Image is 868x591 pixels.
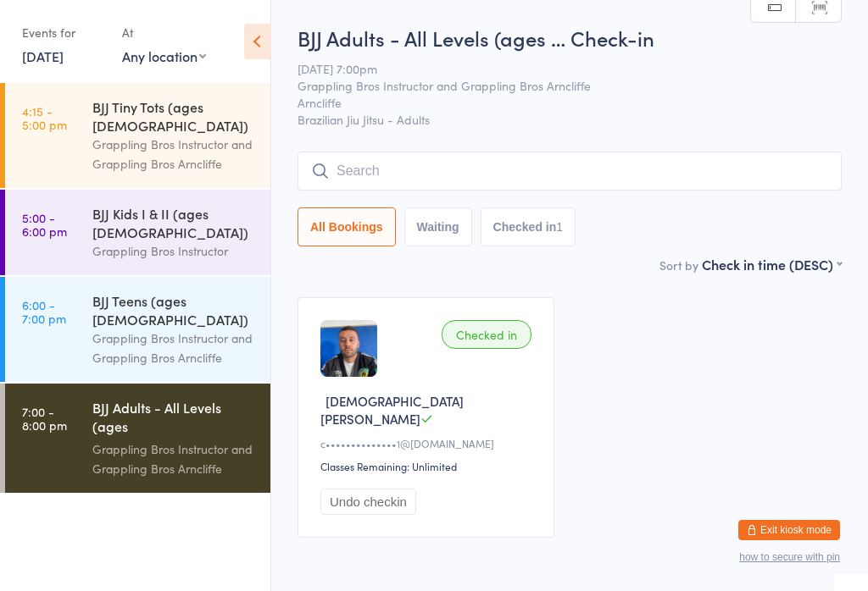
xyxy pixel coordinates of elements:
div: Grappling Bros Instructor and Grappling Bros Arncliffe [92,329,256,367]
div: BJJ Teens (ages [DEMOGRAPHIC_DATA]) [92,291,256,329]
div: Grappling Bros Instructor and Grappling Bros Arncliffe [92,439,256,478]
div: c••••••••••••••1@[DOMAIN_NAME] [320,436,537,450]
span: Brazilian Jiu Jitsu - Adults [298,111,842,128]
div: BJJ Kids I & II (ages [DEMOGRAPHIC_DATA]) [92,204,256,241]
h2: BJJ Adults - All Levels (ages … Check-in [298,24,842,52]
img: image1739433061.png [320,320,377,377]
div: BJJ Tiny Tots (ages [DEMOGRAPHIC_DATA]) [92,97,256,135]
div: 1 [556,220,563,234]
div: Checked in [442,320,531,349]
div: Classes Remaining: Unlimited [320,459,537,473]
button: Waiting [404,207,472,246]
div: BJJ Adults - All Levels (ages [DEMOGRAPHIC_DATA]+) [92,398,256,439]
a: [DATE] [22,47,64,65]
time: 6:00 - 7:00 pm [22,298,66,325]
div: At [122,19,206,47]
div: Check in time (DESC) [702,255,842,273]
a: 4:15 -5:00 pmBJJ Tiny Tots (ages [DEMOGRAPHIC_DATA])Grappling Bros Instructor and Grappling Bros ... [5,83,270,188]
time: 4:15 - 5:00 pm [22,104,67,131]
div: Events for [22,19,105,47]
button: Checked in1 [481,207,576,246]
input: Search [298,152,842,191]
button: Exit kiosk mode [738,520,840,540]
a: 7:00 -8:00 pmBJJ Adults - All Levels (ages [DEMOGRAPHIC_DATA]+)Grappling Bros Instructor and Grap... [5,384,270,493]
span: [DATE] 7:00pm [298,60,815,77]
time: 7:00 - 8:00 pm [22,405,67,432]
span: Grappling Bros Instructor and Grappling Bros Arncliffe [298,77,815,94]
div: Any location [122,47,206,65]
span: Arncliffe [298,94,815,111]
time: 5:00 - 6:00 pm [22,211,67,238]
button: Undo checkin [320,489,416,515]
span: [DEMOGRAPHIC_DATA][PERSON_NAME] [320,392,464,428]
a: 5:00 -6:00 pmBJJ Kids I & II (ages [DEMOGRAPHIC_DATA])Grappling Bros Instructor [5,190,270,275]
button: All Bookings [298,207,396,246]
div: Grappling Bros Instructor and Grappling Bros Arncliffe [92,135,256,174]
a: 6:00 -7:00 pmBJJ Teens (ages [DEMOGRAPHIC_DATA])Grappling Bros Instructor and Grappling Bros Arnc... [5,277,270,382]
label: Sort by [659,257,698,273]
div: Grappling Bros Instructor [92,241,256,261]
button: how to secure with pin [739,551,840,563]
